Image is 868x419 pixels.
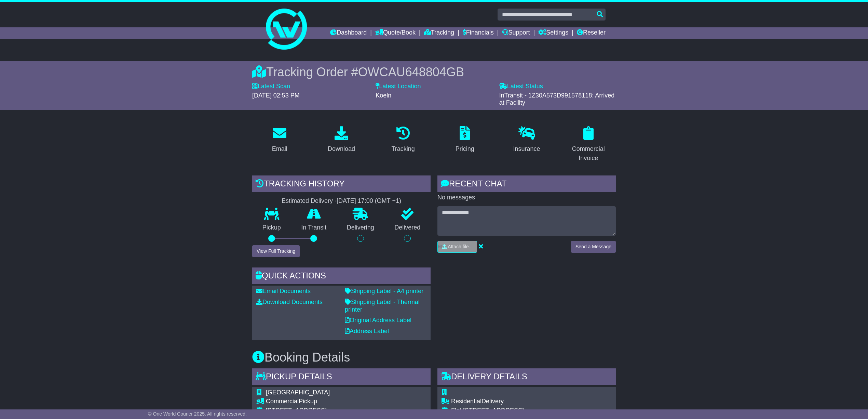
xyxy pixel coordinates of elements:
a: Dashboard [330,27,367,39]
span: [GEOGRAPHIC_DATA] [266,389,330,396]
div: [STREET_ADDRESS] [266,407,397,415]
div: Insurance [513,144,540,154]
button: Send a Message [571,241,616,253]
div: Email [272,144,287,154]
a: Original Address Label [345,317,411,324]
span: Koeln [376,92,391,99]
div: Delivery Details [437,368,616,387]
div: Tracking history [252,175,431,194]
div: Download [328,144,355,154]
span: OWCAU648804GB [358,65,464,79]
p: Delivering [337,224,384,232]
p: In Transit [291,224,337,232]
span: Commercial [266,398,299,405]
p: No messages [437,194,616,201]
div: Pickup [266,398,397,405]
a: Reseller [577,27,606,39]
div: RECENT CHAT [437,175,616,194]
label: Latest Status [499,83,543,90]
div: Quick Actions [252,267,431,286]
a: Tracking [424,27,454,39]
a: Settings [538,27,568,39]
div: Tracking Order # [252,65,616,79]
div: Tracking [392,144,415,154]
a: Commercial Invoice [561,124,616,165]
p: Pickup [252,224,291,232]
span: [DATE] 02:53 PM [252,92,300,99]
a: Financials [463,27,494,39]
div: Pricing [456,144,474,154]
label: Latest Scan [252,83,290,90]
h3: Booking Details [252,351,616,364]
a: Insurance [508,124,544,156]
div: Estimated Delivery - [252,197,431,205]
a: Shipping Label - A4 printer [345,288,423,294]
a: Download Documents [256,299,323,305]
div: Delivery [451,398,560,405]
div: [DATE] 17:00 (GMT +1) [337,197,401,205]
a: Quote/Book [375,27,416,39]
a: Address Label [345,328,389,335]
span: InTransit - 1Z30A573D991578118: Arrived at Facility [499,92,615,106]
a: Email Documents [256,288,311,294]
a: Email [268,124,292,156]
span: © One World Courier 2025. All rights reserved. [148,411,247,417]
div: Flat [STREET_ADDRESS] [451,407,560,415]
p: Delivered [384,224,431,232]
a: Download [323,124,360,156]
div: Commercial Invoice [565,144,611,163]
button: View Full Tracking [252,245,300,257]
div: Pickup Details [252,368,431,387]
a: Tracking [387,124,419,156]
label: Latest Location [376,83,421,90]
a: Support [502,27,530,39]
a: Pricing [451,124,479,156]
span: Residential [451,398,482,405]
a: Shipping Label - Thermal printer [345,299,420,313]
